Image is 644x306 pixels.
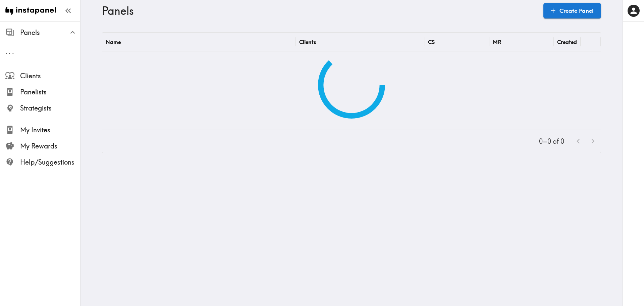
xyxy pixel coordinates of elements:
[20,87,80,97] span: Panelists
[102,4,538,17] h3: Panels
[539,137,564,146] p: 0–0 of 0
[20,125,80,135] span: My Invites
[5,47,7,55] span: .
[543,3,601,18] a: Create Panel
[20,103,80,113] span: Strategists
[20,28,80,37] span: Panels
[493,39,501,45] div: MR
[428,39,435,45] div: CS
[9,47,11,55] span: .
[557,39,577,45] div: Created
[20,141,80,151] span: My Rewards
[12,47,14,55] span: .
[106,39,121,45] div: Name
[20,71,80,81] span: Clients
[299,39,316,45] div: Clients
[20,158,80,167] span: Help/Suggestions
